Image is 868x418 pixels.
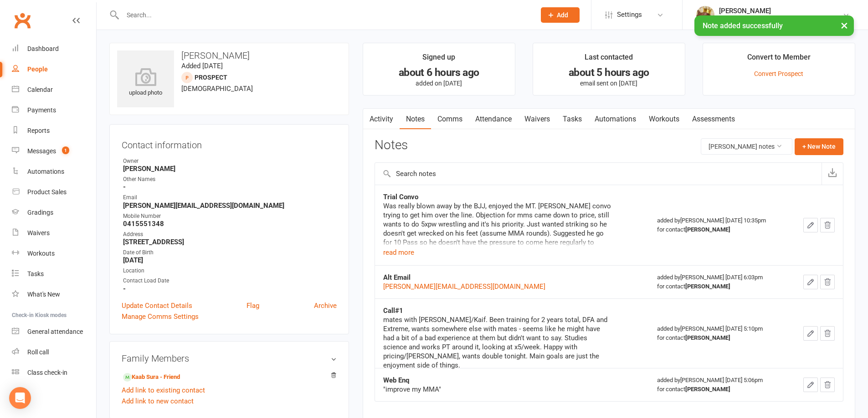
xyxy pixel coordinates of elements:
a: Payments [12,100,96,121]
a: Add link to existing contact [122,385,205,396]
strong: 0415551348 [123,220,337,228]
a: Manage Comms Settings [122,311,199,322]
a: Product Sales [12,182,96,202]
a: Reports [12,121,96,141]
strong: [PERSON_NAME][EMAIL_ADDRESS][DOMAIN_NAME] [123,201,337,210]
div: added by [PERSON_NAME] [DATE] 5:10pm [657,324,781,342]
a: Dashboard [12,39,96,59]
div: Signed up [422,51,455,68]
div: Roll call [27,348,49,356]
strong: [PERSON_NAME] [685,226,730,233]
div: added by [PERSON_NAME] [DATE] 6:03pm [657,273,781,291]
input: Search... [120,9,529,21]
div: Reports [27,127,50,134]
button: Add [541,7,580,23]
div: People [27,65,48,73]
a: General attendance kiosk mode [12,322,96,342]
div: Location [123,267,337,275]
button: + New Note [795,138,843,155]
a: Calendar [12,80,96,100]
div: Waivers [27,229,50,237]
div: for contact [657,282,781,291]
strong: [PERSON_NAME] [685,334,730,341]
a: Activity [363,109,400,130]
div: mates with [PERSON_NAME]/Kaif. Been training for 2 years total, DFA and Extreme, wants somewhere ... [383,315,611,370]
div: upload photo [117,68,174,98]
div: Date of Birth [123,248,337,257]
a: Clubworx [11,9,34,32]
input: Search notes [375,163,822,185]
div: Open Intercom Messenger [9,387,31,409]
h3: [PERSON_NAME] [117,50,341,60]
div: Owner [123,157,337,166]
p: added on [DATE] [371,80,507,87]
div: Calendar [27,86,53,93]
div: Contact Load Date [123,277,337,285]
strong: Web Enq [383,376,409,384]
div: Tasks [27,270,44,277]
a: Update Contact Details [122,300,192,311]
img: thumb_image1702011042.png [696,6,714,24]
div: Class check-in [27,369,67,376]
a: Waivers [12,223,96,243]
div: Was really blown away by the BJJ, enjoyed the MT. [PERSON_NAME] convo trying to get him over the ... [383,201,611,274]
div: Convert to Member [747,51,811,68]
a: Gradings [12,202,96,223]
a: Comms [431,109,469,130]
div: for contact [657,385,781,394]
a: Workouts [642,109,686,130]
div: Workouts [27,250,55,257]
a: Roll call [12,342,96,363]
h3: Family Members [122,353,337,363]
div: for contact [657,225,781,234]
div: Last contacted [585,51,633,68]
a: Notes [400,109,431,130]
strong: [DATE] [123,256,337,264]
div: Email [123,193,337,202]
span: Add [557,11,568,19]
strong: [PERSON_NAME] [685,386,730,393]
div: Immersion MMA [PERSON_NAME] Waverley [719,15,842,23]
span: Settings [617,5,642,25]
a: Automations [12,161,96,182]
a: Tasks [12,264,96,284]
a: Assessments [686,109,741,130]
div: Payments [27,106,56,114]
div: Note added successfully [694,15,854,36]
div: about 5 hours ago [541,68,677,77]
div: about 6 hours ago [371,68,507,77]
a: Add link to new contact [122,396,194,407]
span: [DEMOGRAPHIC_DATA] [181,85,253,93]
button: read more [383,247,414,258]
a: Class kiosk mode [12,363,96,383]
a: Archive [314,300,337,311]
div: Product Sales [27,188,67,196]
div: Dashboard [27,45,59,52]
a: Automations [588,109,642,130]
div: Address [123,230,337,239]
div: [PERSON_NAME] [719,7,842,15]
a: What's New [12,284,96,305]
time: Added [DATE] [181,62,223,70]
a: Convert Prospect [754,70,803,77]
a: Attendance [469,109,518,130]
a: Kaab Sura - Friend [123,373,180,382]
strong: Call#1 [383,307,403,315]
button: × [836,15,853,35]
div: Messages [27,147,56,155]
strong: - [123,183,337,191]
a: Flag [247,300,259,311]
span: 1 [62,146,69,154]
button: [PERSON_NAME] notes [701,138,792,155]
strong: [STREET_ADDRESS] [123,238,337,246]
strong: Alt Email [383,273,411,282]
a: Workouts [12,243,96,264]
div: for contact [657,333,781,342]
h3: Notes [375,138,408,155]
a: [PERSON_NAME][EMAIL_ADDRESS][DOMAIN_NAME] [383,282,545,291]
div: Other Names [123,175,337,184]
div: added by [PERSON_NAME] [DATE] 10:35pm [657,216,781,234]
div: added by [PERSON_NAME] [DATE] 5:06pm [657,376,781,394]
h3: Contact information [122,136,337,150]
div: General attendance [27,328,83,335]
